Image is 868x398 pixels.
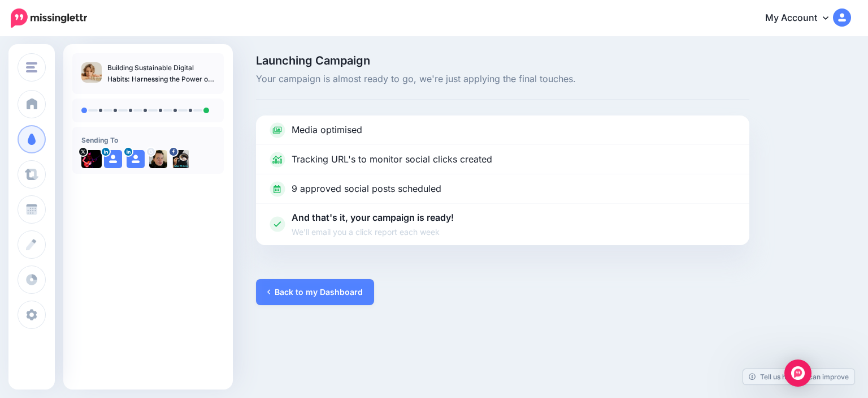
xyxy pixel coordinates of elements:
[81,150,102,168] img: lynn_bio-25462.jpg
[149,150,167,168] img: ACg8ocJnG14F726nf4Fbuuw1PqcphSGr4FIJ5RdVAKHhfmEQ2lQs96-c-81107.png
[256,279,374,305] a: Back to my Dashboard
[11,8,87,28] img: Missinglettr
[784,360,811,387] div: Open Intercom Messenger
[292,123,362,138] p: Media optimised
[256,55,749,66] span: Launching Campaign
[292,182,441,196] p: 9 approved social posts scheduled
[743,369,854,384] a: Tell us how we can improve
[26,62,37,72] img: menu.png
[81,136,215,144] h4: Sending To
[107,62,215,85] p: Building Sustainable Digital Habits: Harnessing the Power of Micro-Actions
[292,152,492,167] p: Tracking URL's to monitor social clicks created
[292,225,454,238] span: We'll email you a click report each week
[292,211,454,238] p: And that's it, your campaign is ready!
[127,150,145,168] img: user_default_image.png
[172,150,190,168] img: 14100445_1077316775692974_7124619105766794839_n-bsa36730.png
[104,150,122,168] img: user_default_image.png
[256,72,749,87] span: Your campaign is almost ready to go, we're just applying the final touches.
[754,5,851,32] a: My Account
[81,62,102,83] img: b1acc34543f286cfd186d173d6c79d46_thumb.jpg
